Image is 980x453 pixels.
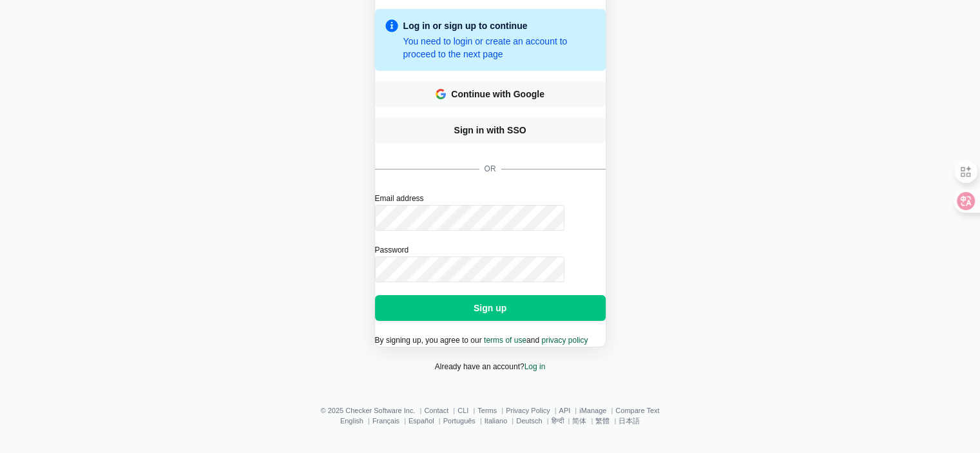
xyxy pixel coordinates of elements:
input: Password [375,256,564,282]
a: Italiano [485,417,507,425]
a: 日本語 [619,417,640,425]
a: CLI [457,407,468,414]
label: Password [375,244,606,282]
a: 繁體 [595,417,610,425]
a: privacy policy [541,336,588,345]
div: You need to login or create an account to proceed to the next page [385,35,595,61]
label: Email address [375,192,606,231]
a: Privacy Policy [506,407,550,414]
span: Sign up [471,302,509,314]
a: English [340,417,363,425]
div: or [375,153,606,182]
button: Sign up [375,295,606,321]
a: Compare Text [615,407,659,414]
a: Português [443,417,476,425]
a: API [559,407,570,414]
a: Français [372,417,399,425]
span: Sign in with SSO [452,124,529,137]
a: Terms [477,407,497,414]
div: Log in or sign up to continue [403,19,528,32]
div: Already have an account? [8,360,972,373]
a: Español [408,417,434,425]
div: By signing up, you agree to our and [375,334,606,347]
a: Sign in with SSO [375,117,606,143]
button: Continue with Google [375,81,606,107]
a: terms of use [484,336,526,345]
a: Log in [524,362,546,371]
li: © 2025 Checker Software Inc. [320,407,424,414]
div: Continue with Google [451,88,544,101]
a: 简体 [572,417,586,425]
a: Deutsch [516,417,542,425]
input: Email address [375,205,564,231]
a: Contact [424,407,448,414]
a: हिन्दी [551,417,563,425]
a: iManage [579,407,606,414]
